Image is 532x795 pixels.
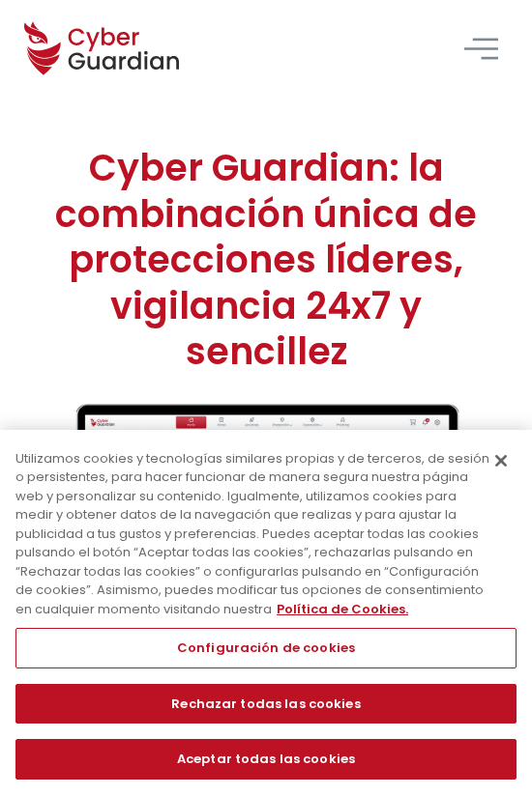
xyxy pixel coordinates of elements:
button: Cerrar [480,440,522,482]
img: cyberguardian-home [39,404,493,662]
h1: Cyber Guardian: la combinación única de protecciones líderes, vigilancia 24x7 y sencillez [39,145,493,375]
a: Más información sobre su privacidad, se abre en una nueva pestaña [277,600,408,618]
button: Rechazar todas las cookies [15,684,517,724]
div: Utilizamos cookies y tecnologías similares propias y de terceros, de sesión o persistentes, para ... [15,449,490,619]
button: Configuración de cookies, Abre el cuadro de diálogo del centro de preferencias. [15,628,517,668]
button: Aceptar todas las cookies [15,739,517,780]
